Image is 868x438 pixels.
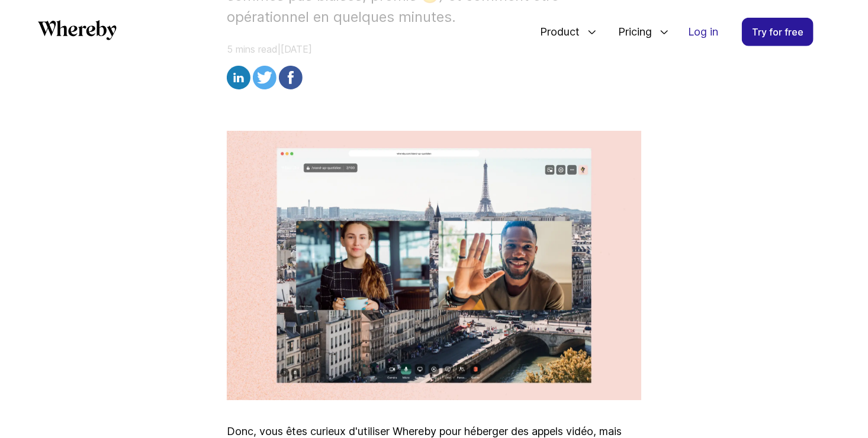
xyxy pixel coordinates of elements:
img: facebook [279,66,303,89]
a: Try for free [742,18,814,46]
img: linkedin [227,66,250,89]
div: 5 mins read | [DATE] [227,42,641,93]
span: Product [528,12,583,51]
img: twitter [253,66,277,89]
span: Pricing [606,12,655,51]
a: Log in [679,18,728,46]
a: Whereby [38,20,117,44]
svg: Whereby [38,20,117,40]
